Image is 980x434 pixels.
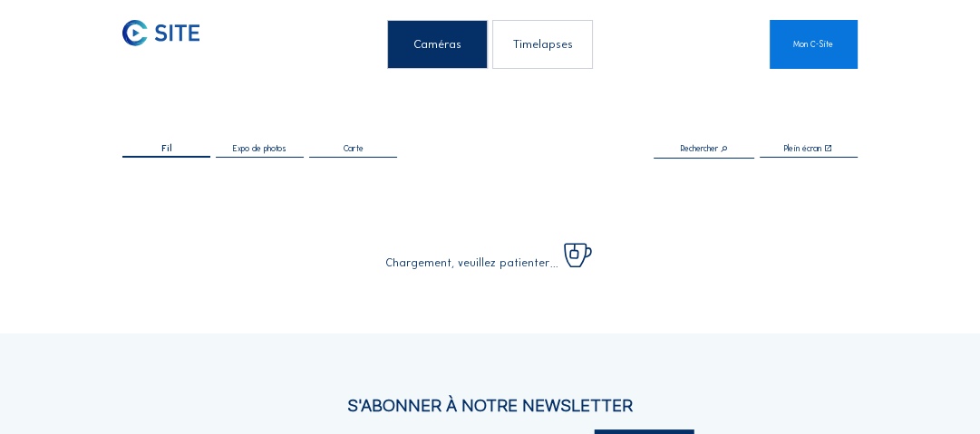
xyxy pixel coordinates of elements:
div: Caméras [387,20,487,68]
span: Carte [344,144,364,152]
div: Timelapses [492,20,592,68]
span: Chargement, veuillez patienter... [385,257,558,268]
div: S'Abonner à notre newsletter [122,397,858,414]
a: C-SITE Logo [122,20,210,68]
a: Mon C-Site [770,20,858,68]
img: C-SITE Logo [122,20,199,45]
span: Expo de photos [233,144,286,152]
div: Plein écran [784,144,821,152]
span: Fil [161,144,171,152]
